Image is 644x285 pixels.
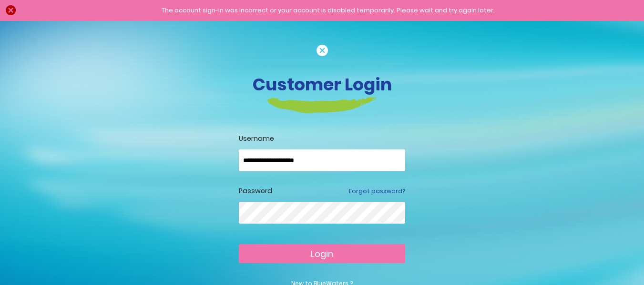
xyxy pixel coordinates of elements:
[239,134,405,144] label: Username
[311,248,333,260] span: Login
[239,244,405,263] button: Login
[349,187,405,196] a: Forgot password?
[267,97,377,113] img: login-heading-border.png
[21,6,634,15] div: The account sign-in was incorrect or your account is disabled temporarily. Please wait and try ag...
[58,74,587,95] h3: Customer Login
[239,186,272,196] label: Password
[317,45,328,56] img: cancel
